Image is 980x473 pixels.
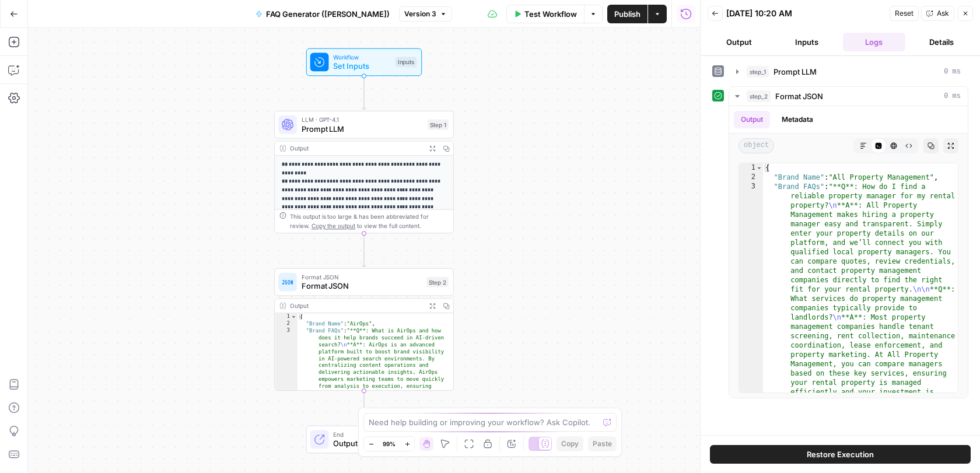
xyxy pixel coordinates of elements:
[607,5,647,23] button: Publish
[588,436,617,451] button: Paste
[910,33,973,51] button: Details
[775,90,823,102] span: Format JSON
[556,436,583,451] button: Copy
[734,111,770,128] button: Output
[302,115,423,124] span: LLM · GPT-4.1
[274,268,454,391] div: Format JSONFormat JSONStep 2Output{ "Brand Name":"AirOps", "Brand FAQs":"**Q**: What is AirOps an...
[302,123,423,135] span: Prompt LLM
[710,445,971,464] button: Restore Execution
[426,277,449,288] div: Step 2
[404,9,436,19] span: Version 3
[747,66,769,78] span: step_1
[890,6,919,21] button: Reset
[561,439,579,449] span: Copy
[395,57,417,68] div: Inputs
[843,33,906,51] button: Logs
[383,439,395,449] span: 99%
[311,222,355,229] span: Copy the output
[739,173,763,182] div: 2
[895,8,914,19] span: Reset
[747,90,771,102] span: step_2
[807,449,874,460] span: Restore Execution
[708,33,771,51] button: Output
[333,52,390,62] span: Workflow
[275,313,297,320] div: 1
[428,120,449,130] div: Step 1
[775,111,820,128] button: Metadata
[937,8,949,19] span: Ask
[275,320,297,327] div: 2
[290,212,449,231] div: This output is too large & has been abbreviated for review. to view the full content.
[333,430,412,439] span: End
[921,6,954,21] button: Ask
[506,5,584,23] button: Test Workflow
[729,62,968,81] button: 0 ms
[266,8,390,20] span: FAQ Generator ([PERSON_NAME])
[333,438,412,450] span: Output
[756,163,762,173] span: Toggle code folding, rows 1 through 4
[362,75,366,109] g: Edge from start to step_1
[944,91,961,101] span: 0 ms
[274,48,454,76] div: WorkflowSet InputsInputs
[302,281,422,292] span: Format JSON
[290,313,297,320] span: Toggle code folding, rows 1 through 4
[290,301,422,310] div: Output
[944,66,961,77] span: 0 ms
[524,8,577,20] span: Test Workflow
[738,138,774,153] span: object
[249,5,397,23] button: FAQ Generator ([PERSON_NAME])
[274,426,454,454] div: EndOutput
[362,233,366,267] g: Edge from step_1 to step_2
[399,6,452,22] button: Version 3
[729,87,968,106] button: 0 ms
[593,439,612,449] span: Paste
[302,272,422,282] span: Format JSON
[614,8,640,20] span: Publish
[290,143,422,153] div: Output
[729,106,968,398] div: 0 ms
[739,163,763,173] div: 1
[775,33,838,51] button: Inputs
[333,61,390,72] span: Set Inputs
[773,66,817,78] span: Prompt LLM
